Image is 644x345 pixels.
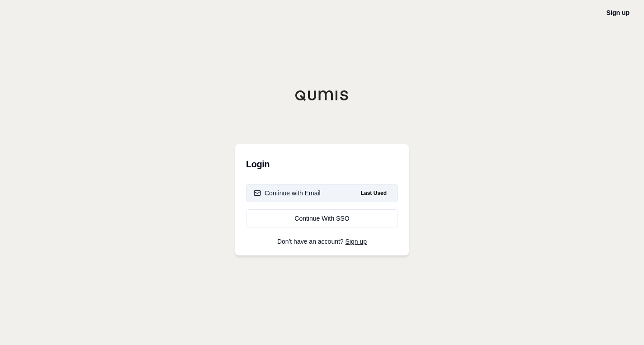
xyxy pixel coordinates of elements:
a: Sign up [346,238,367,245]
h3: Login [246,155,398,173]
div: Continue With SSO [254,214,390,223]
div: Continue with Email [254,189,321,198]
p: Don't have an account? [246,238,398,245]
button: Continue with EmailLast Used [246,184,398,202]
img: Qumis [295,90,349,101]
a: Continue With SSO [246,209,398,227]
a: Sign up [606,9,630,16]
span: Last Used [357,188,390,198]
